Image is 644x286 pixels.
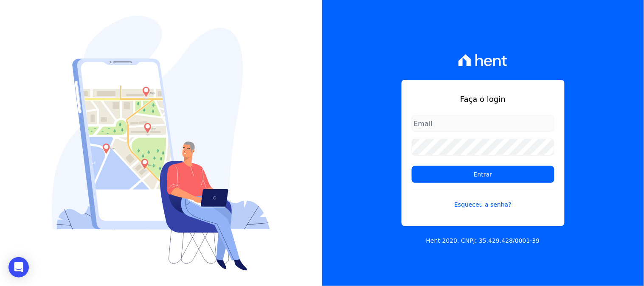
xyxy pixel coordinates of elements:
[412,93,554,105] h1: Faça o login
[412,166,554,183] input: Entrar
[412,115,554,132] input: Email
[52,16,270,271] img: Login
[412,190,554,209] a: Esqueceu a senha?
[426,236,540,245] p: Hent 2020. CNPJ: 35.429.428/0001-39
[8,257,29,278] div: Open Intercom Messenger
